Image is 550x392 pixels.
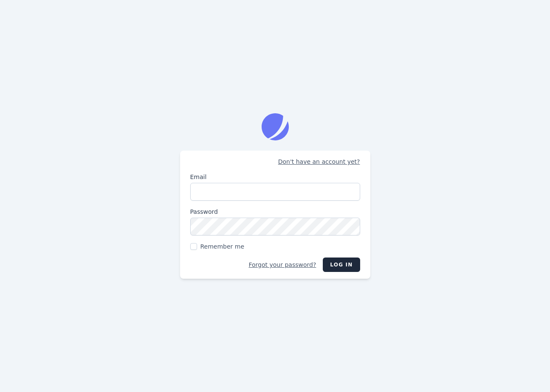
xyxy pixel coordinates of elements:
[323,258,360,272] button: Log in
[190,208,218,215] span: Password
[248,260,316,269] a: Forgot your password?
[190,243,197,250] input: Remember me
[278,157,360,166] a: Don't have an account yet?
[190,174,207,180] span: Email
[200,242,245,251] span: Remember me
